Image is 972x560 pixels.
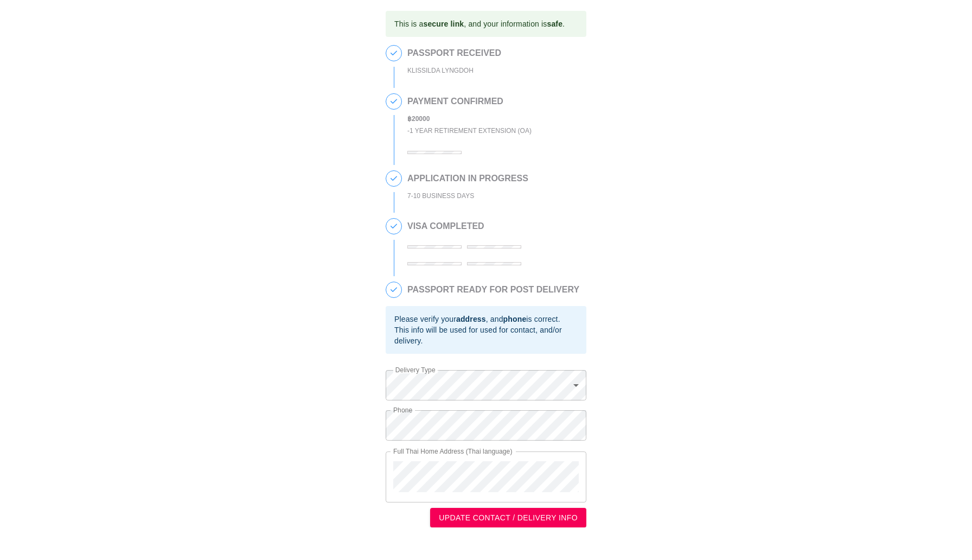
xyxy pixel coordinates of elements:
[503,315,527,323] b: phone
[407,190,528,202] div: 7-10 BUSINESS DAYS
[394,14,565,34] div: This is a , and your information is .
[394,324,578,346] div: This info will be used for used for contact, and/or delivery.
[407,65,501,77] div: KLISSILDA LYNGDOH
[407,285,579,295] h2: PASSPORT READY FOR POST DELIVERY
[439,511,578,525] span: UPDATE CONTACT / DELIVERY INFO
[386,282,401,297] span: 5
[547,20,562,28] b: safe
[407,174,528,183] h2: APPLICATION IN PROGRESS
[430,508,586,528] button: UPDATE CONTACT / DELIVERY INFO
[394,314,578,324] div: Please verify your , and is correct.
[456,315,486,323] b: address
[407,221,581,231] h2: VISA COMPLETED
[407,97,532,106] h2: PAYMENT CONFIRMED
[386,219,401,234] span: 4
[423,20,464,28] b: secure link
[407,125,532,137] div: - 1 Year Retirement Extension (OA)
[407,115,430,123] b: ฿ 20000
[386,46,401,61] span: 1
[386,171,401,186] span: 3
[407,48,501,58] h2: PASSPORT RECEIVED
[386,94,401,109] span: 2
